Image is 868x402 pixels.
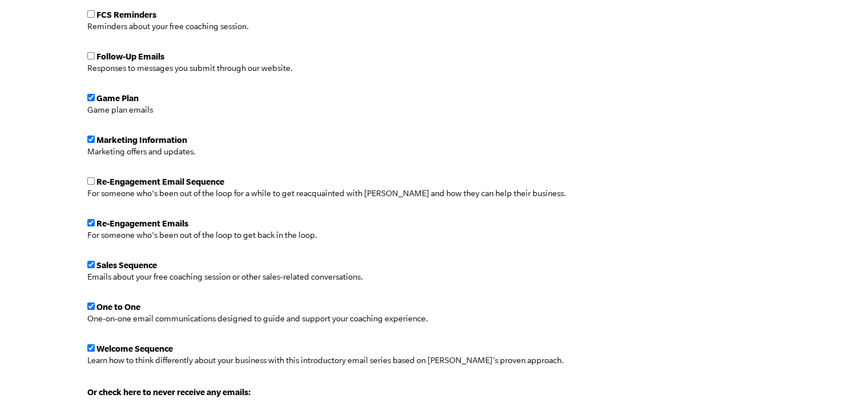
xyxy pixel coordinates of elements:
span: Re-Engagement Email Sequence [96,177,224,186]
span: FCS Reminders [96,10,156,19]
p: For someone who's been out of the loop to get back in the loop. [87,228,566,242]
p: Emails about your free coaching session or other sales-related conversations. [87,270,566,284]
p: Responses to messages you submit through our website. [87,61,566,75]
p: Learn how to think differently about your business with this introductory email series based on [... [87,353,566,367]
p: Or check here to never receive any emails: [87,385,566,399]
p: Game plan emails [87,103,566,117]
span: Welcome Sequence [96,344,173,353]
span: Re-Engagement Emails [96,218,188,228]
span: Sales Sequence [96,260,157,270]
span: Marketing Information [96,135,187,145]
p: Marketing offers and updates. [87,145,566,158]
span: One to One [96,302,140,312]
p: One-on-one email communications designed to guide and support your coaching experience. [87,312,566,325]
span: Follow-Up Emails [96,51,164,61]
span: Game Plan [96,93,139,103]
p: Reminders about your free coaching session. [87,19,566,33]
p: For someone who's been out of the loop for a while to get reacquainted with [PERSON_NAME] and how... [87,186,566,200]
